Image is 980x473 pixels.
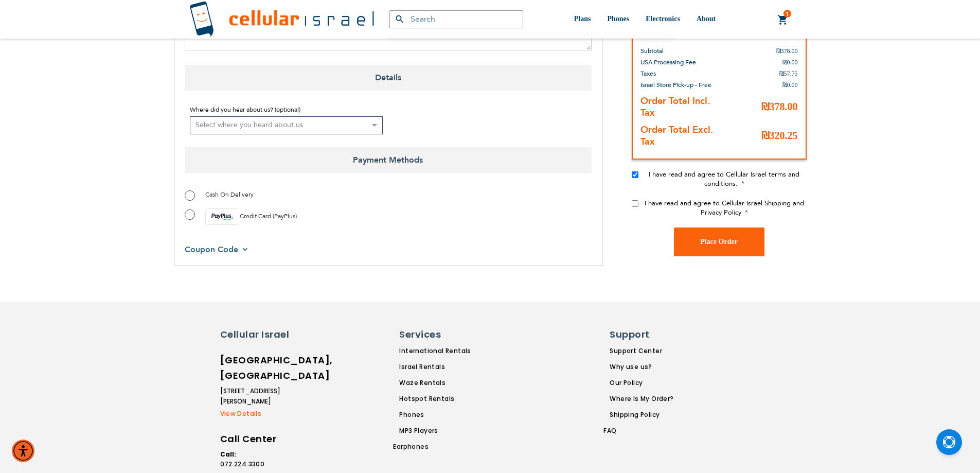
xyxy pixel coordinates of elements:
[393,442,526,451] a: Earphones
[399,346,526,356] a: International Rentals
[389,10,523,28] input: Search
[640,67,721,79] th: Taxes
[640,37,721,56] th: Subtotal
[205,190,254,199] span: Cash On Delivery
[761,130,798,141] span: ₪320.25
[399,328,520,341] h6: Services
[399,426,526,435] a: MP3 Players
[399,378,526,388] a: Waze Rentals
[761,101,798,112] span: ₪378.00
[779,69,798,77] span: ₪57.75
[782,81,798,88] span: ₪0.00
[640,123,713,148] strong: Order Total Excl. Tax
[610,362,673,372] a: Why use us?
[640,94,710,119] strong: Order Total Incl. Tax
[220,450,236,459] strong: Call:
[220,431,310,447] h6: Call Center
[674,227,764,256] button: Place Order
[649,169,799,188] span: I have read and agree to Cellular Israel terms and conditions.
[220,409,310,418] a: View Details
[777,14,789,26] a: 1
[399,410,526,419] a: Phones
[603,426,673,435] a: FAQ
[607,15,629,23] span: Phones
[399,362,526,372] a: Israel Rentals
[190,106,300,114] span: Where did you hear about us? (optional)
[610,346,673,356] a: Support Center
[12,440,34,462] div: Accessibility Menu
[220,460,310,469] a: 072.224.3300
[610,394,673,404] a: Where Is My Order?
[700,238,738,246] span: Place Order
[574,15,591,23] span: Plans
[205,208,238,225] img: payplus.svg
[646,15,680,23] span: Electronics
[776,47,798,54] span: ₪378.00
[240,212,297,220] span: Credit Card (PayPlus)
[185,244,238,255] span: Coupon Code
[786,10,789,18] span: 1
[220,353,310,383] h6: [GEOGRAPHIC_DATA], [GEOGRAPHIC_DATA]
[610,328,667,341] h6: Support
[610,378,673,388] a: Our Policy
[220,328,310,341] h6: Cellular Israel
[185,65,592,91] span: Details
[640,80,711,89] span: Israel Store Pick-up - Free
[399,394,526,404] a: Hotspot Rentals
[220,386,310,407] li: [STREET_ADDRESS][PERSON_NAME]
[645,198,804,217] span: I have read and agree to Cellular Israel Shipping and Privacy Policy
[782,58,798,65] span: ₪0.00
[189,1,374,38] img: Cellular Israel Logo
[640,58,696,66] span: USA Processing Fee
[610,410,673,419] a: Shipping Policy
[185,147,592,173] span: Payment Methods
[697,15,716,23] span: About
